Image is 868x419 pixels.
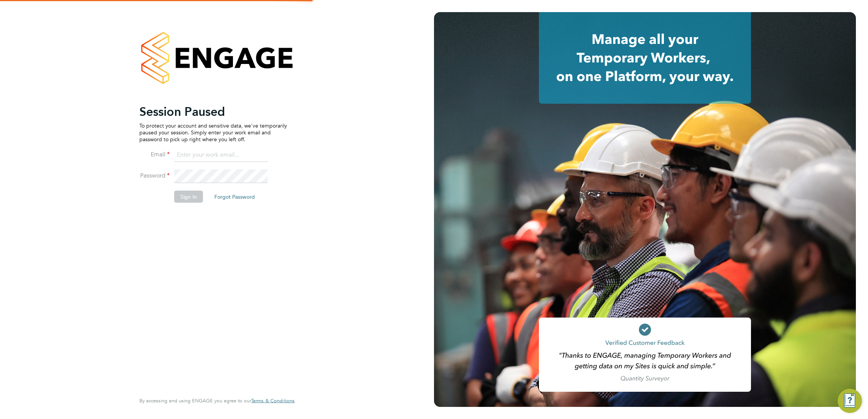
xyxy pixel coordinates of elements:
button: Engage Resource Center [838,389,862,413]
input: Enter your work email... [174,148,268,162]
p: To protect your account and sensitive data, we've temporarily paused your session. Simply enter y... [139,122,287,143]
label: Password [139,171,170,179]
label: Email [139,150,170,158]
button: Forgot Password [208,190,261,202]
button: Sign In [174,190,203,202]
h2: Session Paused [139,104,287,119]
span: By accessing and using ENGAGE you agree to our [139,397,295,404]
a: Terms & Conditions [251,398,295,404]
